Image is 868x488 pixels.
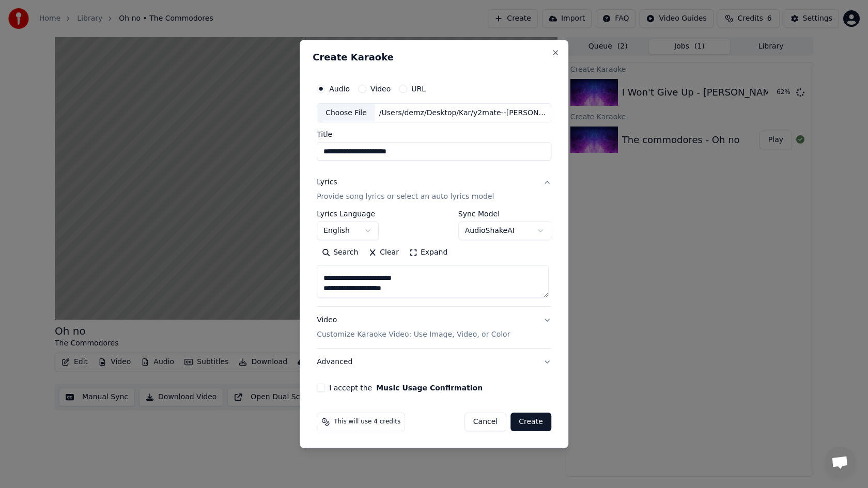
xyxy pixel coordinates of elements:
span: This will use 4 credits [334,418,400,426]
p: Provide song lyrics or select an auto lyrics model [317,192,494,202]
button: I accept the [376,384,483,391]
div: /Users/demz/Desktop/Kar/y2mate--[PERSON_NAME]-The-Story-lyrics.mp3 [375,108,551,118]
button: VideoCustomize Karaoke Video: Use Image, Video, or Color [317,307,551,349]
label: I accept the [329,384,483,391]
div: Choose File [317,104,375,122]
label: URL [411,85,426,92]
p: Customize Karaoke Video: Use Image, Video, or Color [317,329,510,340]
label: Sync Model [458,211,551,218]
label: Video [370,85,391,92]
button: Clear [363,245,404,261]
button: Search [317,245,363,261]
div: LyricsProvide song lyrics or select an auto lyrics model [317,211,551,307]
button: Expand [404,245,453,261]
button: Create [510,413,551,431]
h2: Create Karaoke [313,53,555,62]
label: Lyrics Language [317,211,379,218]
label: Audio [329,85,350,92]
button: Advanced [317,349,551,375]
div: Lyrics [317,178,337,188]
div: Video [317,316,510,340]
button: LyricsProvide song lyrics or select an auto lyrics model [317,169,551,211]
button: Cancel [464,413,506,431]
label: Title [317,131,551,138]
